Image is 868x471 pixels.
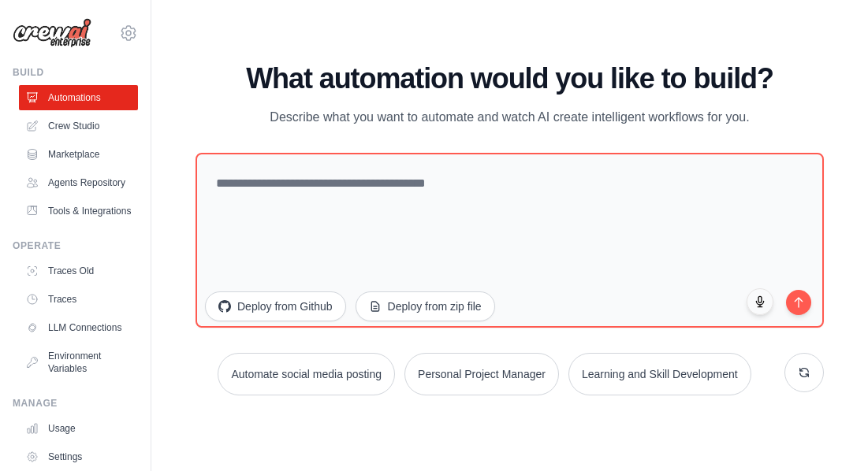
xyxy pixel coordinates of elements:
[218,353,395,395] button: Automate social media posting
[789,395,868,471] iframe: Chat Widget
[19,287,138,312] a: Traces
[19,170,138,195] a: Agents Repository
[13,239,138,252] div: Operate
[19,315,138,340] a: LLM Connections
[19,198,138,224] a: Tools & Integrations
[356,291,495,321] button: Deploy from zip file
[19,85,138,110] a: Automations
[404,353,559,395] button: Personal Project Manager
[13,397,138,410] div: Manage
[196,63,824,95] h1: What automation would you like to build?
[19,142,138,167] a: Marketplace
[19,258,138,284] a: Traces Old
[568,353,751,395] button: Learning and Skill Development
[245,107,775,128] p: Describe what you want to automate and watch AI create intelligent workflows for you.
[19,343,138,381] a: Environment Variables
[205,291,346,321] button: Deploy from Github
[13,66,138,79] div: Build
[13,18,91,48] img: Logo
[19,444,138,469] a: Settings
[19,113,138,139] a: Crew Studio
[19,416,138,441] a: Usage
